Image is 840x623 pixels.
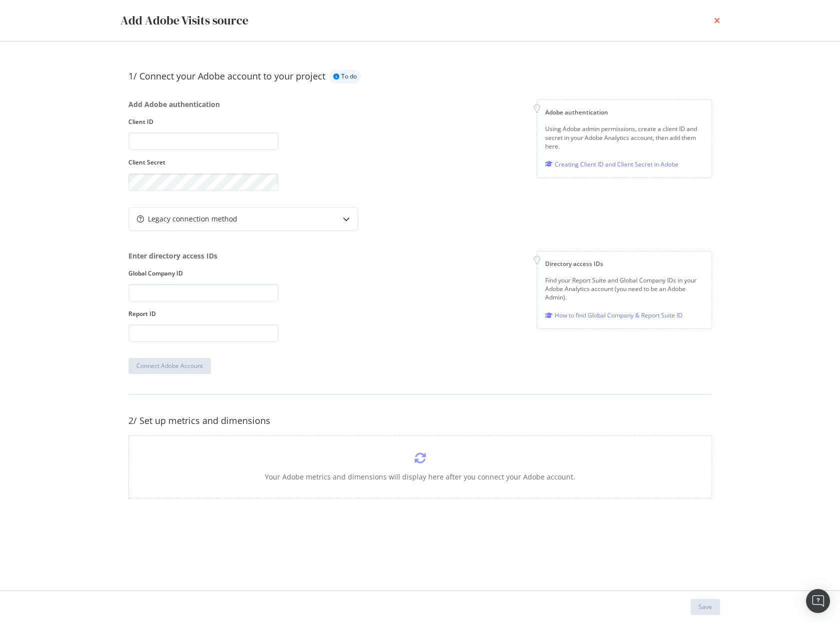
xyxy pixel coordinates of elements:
label: Report ID [128,309,278,318]
div: Legacy connection method [148,214,237,224]
div: Save [699,602,712,611]
div: Your Adobe metrics and dimensions will display here after you connect your Adobe account. [265,472,575,482]
div: Enter directory access IDs [128,251,278,261]
div: Connect Adobe Account [136,361,203,370]
div: 1/ Connect your Adobe account to your project [128,70,325,83]
a: Creating Client ID and Client Secret in Adobe [545,159,679,169]
div: times [714,12,720,29]
label: Client Secret [128,158,278,166]
button: Connect Adobe Account [128,358,211,374]
div: 2/ Set up metrics and dimensions [128,414,712,427]
div: info label [329,69,361,83]
div: Open Intercom Messenger [806,589,830,613]
div: Find your Report Suite and Global Company IDs in your Adobe Analytics account (you need to be an ... [545,276,703,301]
a: How to find Global Company & Report Suite ID [545,310,683,320]
span: To do [341,73,357,79]
button: Save [691,599,720,615]
div: Add Adobe Visits source [120,12,248,29]
div: Directory access IDs [545,259,703,268]
div: Adobe authentication [545,108,703,116]
label: Global Company ID [128,269,278,277]
label: Client ID [128,117,278,126]
div: Add Adobe authentication [128,99,278,109]
div: Using Adobe admin permissions, create a client ID and secret in your Adobe Analytics account, the... [545,124,703,150]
